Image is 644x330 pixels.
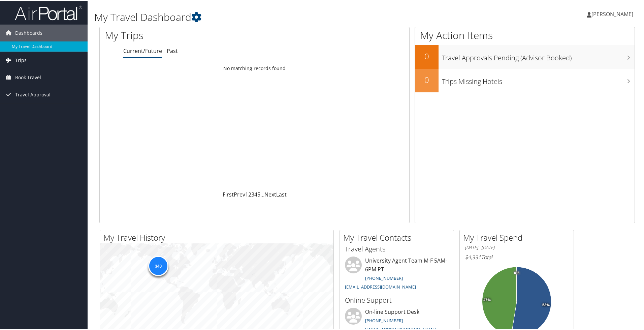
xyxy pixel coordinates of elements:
h3: Online Support [345,295,449,304]
a: 2 [248,190,251,198]
span: $4,331 [465,253,481,260]
h2: My Travel History [103,231,333,243]
span: [PERSON_NAME] [591,10,633,17]
a: First [223,190,234,198]
a: 1 [245,190,248,198]
a: [EMAIL_ADDRESS][DOMAIN_NAME] [345,283,416,289]
a: [PERSON_NAME] [587,3,640,24]
div: 340 [148,255,168,275]
h1: My Travel Dashboard [94,9,458,24]
a: 0Travel Approvals Pending (Advisor Booked) [415,44,635,68]
h3: Travel Approvals Pending (Advisor Booked) [442,49,635,62]
a: Past [167,47,178,54]
a: 5 [257,190,260,198]
tspan: 0% [514,270,519,274]
h3: Travel Agents [345,244,449,253]
a: 3 [251,190,254,198]
h2: My Travel Spend [463,231,574,243]
a: [PHONE_NUMBER] [365,274,403,280]
a: 0Trips Missing Hotels [415,68,635,92]
h3: Trips Missing Hotels [442,73,635,86]
a: Last [276,190,287,198]
tspan: 53% [542,302,550,306]
h2: 0 [415,50,439,61]
tspan: 47% [483,297,491,301]
span: … [260,190,264,198]
span: Travel Approval [15,86,51,102]
a: Current/Future [123,47,162,54]
h2: 0 [415,73,439,85]
span: Book Travel [15,68,41,85]
img: airportal-logo.png [15,4,82,20]
span: Dashboards [15,24,42,41]
h1: My Action Items [415,28,635,42]
a: 4 [254,190,257,198]
h1: My Trips [105,28,275,42]
h6: [DATE] - [DATE] [465,244,569,250]
td: No matching records found [100,62,409,74]
a: Prev [234,190,245,198]
li: University Agent Team M-F 5AM-6PM PT [342,256,452,292]
span: Trips [15,51,27,68]
h6: Total [465,253,569,260]
a: [PHONE_NUMBER] [365,317,403,323]
a: Next [264,190,276,198]
h2: My Travel Contacts [343,231,454,243]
